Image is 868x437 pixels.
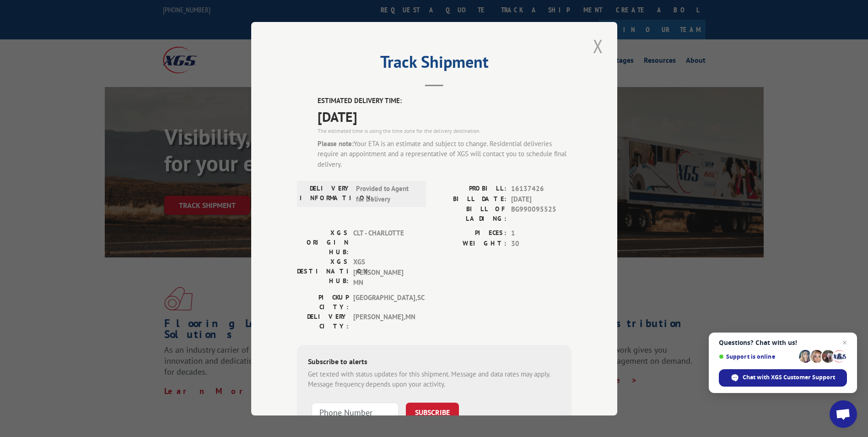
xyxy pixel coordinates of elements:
[434,204,507,224] label: BILL OF LADING:
[353,292,415,311] span: [GEOGRAPHIC_DATA] , SC
[434,228,507,239] label: PIECES:
[300,184,351,204] label: DELIVERY INFORMATION:
[318,96,571,106] label: ESTIMATED DELIVERY TIME:
[297,55,571,73] h2: Track Shipment
[353,228,415,257] span: CLT - CHARLOTTE
[312,402,399,421] input: Phone Number
[297,292,349,311] label: PICKUP CITY:
[318,138,571,169] div: Your ETA is an estimate and subject to change. Residential deliveries require an appointment and ...
[353,257,415,288] span: XGS [PERSON_NAME] MN
[297,228,349,257] label: XGS ORIGIN HUB:
[356,184,418,204] span: Provided to Agent for Delivery
[590,33,606,59] button: Close modal
[318,126,571,135] div: The estimated time is using the time zone for the delivery destination.
[297,257,349,288] label: XGS DESTINATION HUB:
[511,238,571,249] span: 30
[719,369,847,387] span: Chat with XGS Customer Support
[318,106,571,126] span: [DATE]
[719,339,847,346] span: Questions? Chat with us!
[308,369,561,389] div: Get texted with status updates for this shipment. Message and data rates may apply. Message frequ...
[434,238,507,249] label: WEIGHT:
[318,139,354,147] strong: Please note:
[308,355,561,369] div: Subscribe to alerts
[719,353,796,360] span: Support is online
[511,194,571,204] span: [DATE]
[353,311,415,331] span: [PERSON_NAME] , MN
[511,204,571,224] span: BG990095525
[434,184,507,194] label: PROBILL:
[743,373,835,382] span: Chat with XGS Customer Support
[511,184,571,194] span: 16137426
[511,228,571,239] span: 1
[434,194,507,204] label: BILL DATE:
[830,400,857,428] a: Open chat
[297,311,349,331] label: DELIVERY CITY:
[406,402,459,421] button: SUBSCRIBE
